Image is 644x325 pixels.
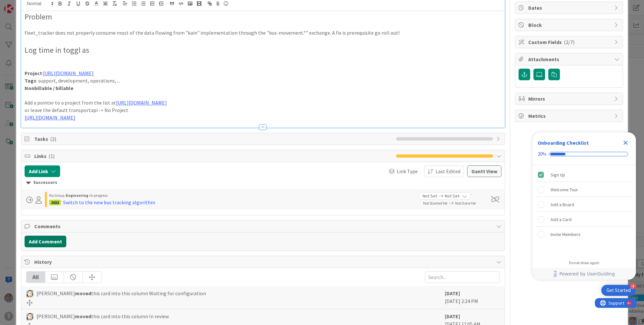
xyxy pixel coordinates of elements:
span: Support [14,1,29,9]
div: 20% [538,151,546,157]
span: In progress [90,193,108,198]
div: [DATE] 2:24 PM [445,289,500,306]
button: Add Comment [25,236,66,247]
button: Gantt View [467,165,501,177]
span: ( 2 ) [50,136,56,142]
h2: Log time in toggl as [25,46,501,55]
p: or leave the default transportapi -> No Project [25,106,501,114]
strong: Tags [25,77,36,84]
span: ( 2/7 ) [564,39,574,45]
a: [URL][DOMAIN_NAME] [116,99,167,106]
div: Do not show again [569,260,599,265]
div: Successors [26,179,500,186]
a: [URL][DOMAIN_NAME] [25,114,75,121]
span: Custom Fields [528,38,611,46]
span: Dates [528,4,611,12]
div: Open Get Started checklist, remaining modules: 4 [601,285,636,296]
p: Add a pointer to a project from the list at [25,99,501,106]
span: Comments [34,222,493,230]
div: Add a Board is incomplete. [535,197,633,212]
img: VD [26,313,33,320]
button: Last Edited [424,165,464,177]
b: [DATE] [445,313,460,319]
span: Link Type [397,167,418,175]
span: History [34,258,493,266]
div: 1013 [49,200,61,205]
p: fleet_tracker does not properly consume most of the data flowing from "kain" implementation throu... [25,29,501,37]
strong: Nonbillable / billable [25,85,73,91]
div: Invite Members [551,230,581,238]
div: Checklist items [532,165,636,256]
div: Get Started [606,287,631,294]
span: Links [34,152,393,160]
div: Invite Members is incomplete. [535,227,633,241]
p: : [25,70,501,77]
span: ( 1 ) [48,153,55,159]
b: [DATE] [445,290,460,297]
span: Not Set [423,193,437,199]
span: Not Started Yet [423,201,447,206]
div: Welcome Tour is incomplete. [535,183,633,197]
div: 9+ [33,3,36,8]
b: Engineering › [66,193,90,198]
span: Block [528,21,611,29]
div: Checklist progress: 20% [538,151,631,157]
b: moved [75,290,91,297]
div: Close Checklist [620,138,631,148]
span: Metrics [528,112,611,120]
div: Add a Board [551,201,574,208]
div: Checklist Container [532,132,636,280]
div: Add a Card is incomplete. [535,212,633,227]
input: Search... [425,271,500,283]
div: Onboarding Checklist [538,139,589,147]
div: Welcome Tour [551,186,578,194]
a: [URL][DOMAIN_NAME] [43,70,94,76]
span: Tasks [34,135,393,143]
strong: Project [25,70,42,76]
div: All [27,272,45,283]
h2: Problem [25,12,501,22]
span: Not Set [445,193,459,199]
span: Powered by UserGuiding [559,270,615,278]
span: No Group › [49,193,66,198]
span: Attachments [528,55,611,63]
span: Last Edited [435,167,460,175]
img: VD [26,290,33,297]
span: [PERSON_NAME] this card into this column In review [37,312,169,320]
span: [PERSON_NAME] this card into this column Waiting for configuration [37,289,206,297]
div: Footer [532,268,636,280]
div: Switch to the new bus tracking algorithm [63,198,155,206]
div: 4 [630,283,636,289]
a: Powered by UserGuiding [536,268,633,280]
span: Not Done Yet [455,201,476,206]
div: Add a Card [551,216,572,223]
b: moved [75,313,91,319]
div: Sign Up is complete. [535,168,633,182]
span: Mirrors [528,95,611,103]
button: Add Link [25,165,60,177]
div: Sign Up [551,171,565,179]
p: : support, development, operations, ... [25,77,501,84]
